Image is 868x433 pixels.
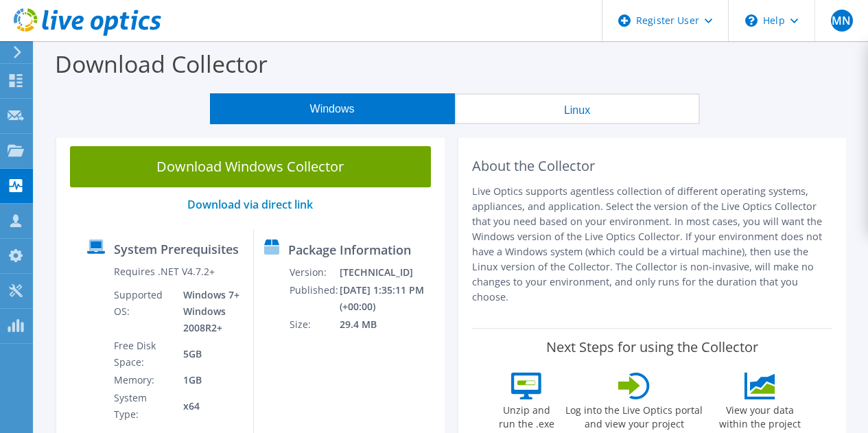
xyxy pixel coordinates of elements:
[289,281,339,316] td: Published:
[113,337,174,371] td: Free Disk Space:
[288,243,411,257] label: Package Information
[173,389,242,423] td: x64
[113,371,174,389] td: Memory:
[210,93,455,124] button: Windows
[455,93,700,124] button: Linux
[173,337,242,371] td: 5GB
[495,399,558,431] label: Unzip and run the .exe
[55,48,268,80] label: Download Collector
[710,399,809,431] label: View your data within the project
[173,371,242,389] td: 1GB
[831,10,853,32] span: MN
[113,389,174,423] td: System Type:
[113,286,174,337] td: Supported OS:
[745,14,758,27] svg: \n
[114,265,215,279] label: Requires .NET V4.7.2+
[289,264,339,281] td: Version:
[173,286,242,337] td: Windows 7+ Windows 2008R2+
[339,281,438,316] td: [DATE] 1:35:11 PM (+00:00)
[546,339,758,355] label: Next Steps for using the Collector
[70,146,431,187] a: Download Windows Collector
[339,264,438,281] td: [TECHNICAL_ID]
[114,242,239,256] label: System Prerequisites
[472,184,833,305] p: Live Optics supports agentless collection of different operating systems, appliances, and applica...
[565,399,703,431] label: Log into the Live Optics portal and view your project
[187,197,313,212] a: Download via direct link
[289,316,339,333] td: Size:
[472,158,833,174] h2: About the Collector
[339,316,438,333] td: 29.4 MB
